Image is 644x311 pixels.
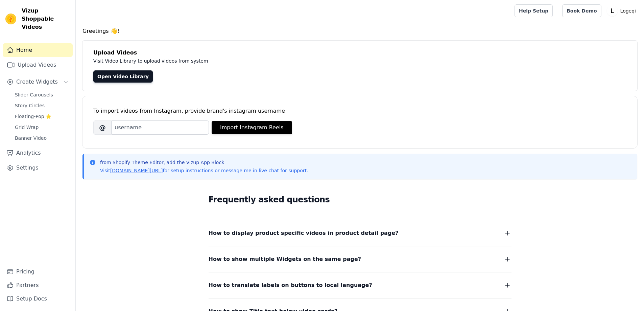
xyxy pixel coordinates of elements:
[15,124,39,131] span: Grid Wrap
[3,161,73,175] a: Settings
[209,254,511,264] button: How to show multiple Widgets on the same page?
[16,78,58,86] span: Create Widgets
[11,123,73,132] a: Grid Wrap
[3,265,73,279] a: Pricing
[93,49,626,57] h4: Upload Videos
[607,5,639,17] button: L Logeqi
[82,27,637,35] h4: Greetings 👋!
[3,279,73,292] a: Partners
[212,121,292,134] button: Import Instagram Reels
[562,4,601,17] a: Book Demo
[110,168,163,173] a: [DOMAIN_NAME][URL]
[3,292,73,306] a: Setup Docs
[100,167,308,174] p: Visit for setup instructions or message me in live chat for support.
[11,133,73,143] a: Banner Video
[15,113,51,120] span: Floating-Pop ⭐
[618,5,639,17] p: Logeqi
[100,159,308,166] p: from Shopify Theme Editor, add the Vizup App Block
[3,75,73,89] button: Create Widgets
[11,101,73,110] a: Story Circles
[611,7,614,14] text: L
[93,120,112,135] span: @
[515,4,553,17] a: Help Setup
[15,91,53,98] span: Slider Carousels
[15,102,45,109] span: Story Circles
[22,7,70,31] span: Vizup Shoppable Videos
[112,120,209,135] input: username
[3,58,73,72] a: Upload Videos
[11,90,73,99] a: Slider Carousels
[3,146,73,160] a: Analytics
[93,57,396,65] p: Visit Video Library to upload videos from system
[15,135,47,141] span: Banner Video
[93,70,153,83] a: Open Video Library
[11,112,73,121] a: Floating-Pop ⭐
[209,254,361,264] span: How to show multiple Widgets on the same page?
[209,228,399,238] span: How to display product specific videos in product detail page?
[209,228,511,238] button: How to display product specific videos in product detail page?
[3,43,73,57] a: Home
[209,281,511,290] button: How to translate labels on buttons to local language?
[5,14,16,24] img: Vizup
[209,193,511,206] h2: Frequently asked questions
[209,281,372,290] span: How to translate labels on buttons to local language?
[93,107,626,115] div: To import videos from Instagram, provide brand's instagram username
